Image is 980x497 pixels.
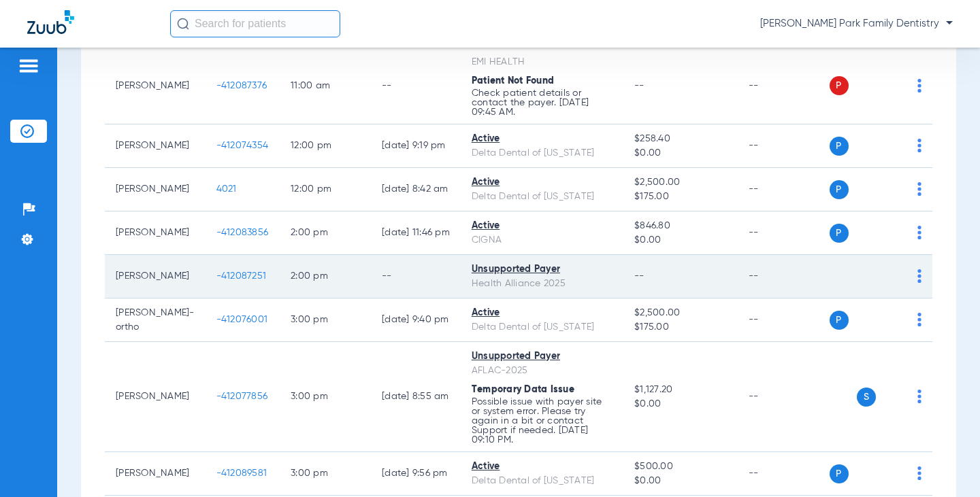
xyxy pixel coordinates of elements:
td: 2:00 PM [280,255,371,298]
div: Delta Dental of [US_STATE] [472,474,612,488]
td: [PERSON_NAME] [105,124,206,168]
span: -412089581 [216,468,267,478]
span: Temporary Data Issue [472,385,574,394]
td: 2:00 PM [280,211,371,255]
td: [PERSON_NAME] [105,452,206,496]
span: $2,500.00 [634,306,726,320]
td: 11:00 AM [280,48,371,124]
td: [PERSON_NAME] [105,48,206,124]
td: [DATE] 9:40 PM [371,298,461,342]
span: P [830,180,849,199]
td: [PERSON_NAME]-ortho [105,298,206,342]
td: -- [738,48,830,124]
img: group-dot-blue.svg [917,269,921,283]
span: $0.00 [634,233,726,247]
td: -- [738,211,830,255]
td: [DATE] 8:42 AM [371,168,461,211]
span: P [830,137,849,156]
span: $2,500.00 [634,175,726,190]
span: P [830,224,849,243]
span: -412083856 [216,228,269,237]
div: Active [472,306,612,320]
td: -- [738,168,830,211]
td: 3:00 PM [280,298,371,342]
td: -- [371,48,461,124]
td: -- [371,255,461,298]
div: Delta Dental of [US_STATE] [472,320,612,335]
div: CIGNA [472,233,612,247]
span: $0.00 [634,397,726,411]
img: group-dot-blue.svg [917,182,921,196]
span: $1,127.20 [634,383,726,397]
img: group-dot-blue.svg [917,390,921,403]
span: $846.80 [634,219,726,233]
span: -- [634,271,644,281]
span: -412076001 [216,315,268,324]
td: [DATE] 8:55 AM [371,342,461,452]
td: -- [738,298,830,342]
img: group-dot-blue.svg [917,226,921,239]
span: -- [634,81,644,90]
span: $0.00 [634,146,726,160]
div: Unsupported Payer [472,262,612,277]
td: [DATE] 9:19 PM [371,124,461,168]
p: Check patient details or contact the payer. [DATE] 09:45 AM. [472,88,612,117]
span: 4021 [216,184,237,194]
span: -412087251 [216,271,267,281]
span: -412074354 [216,141,269,150]
img: Search Icon [177,18,189,30]
div: Active [472,132,612,146]
div: Delta Dental of [US_STATE] [472,146,612,160]
div: Active [472,175,612,190]
div: EMI HEALTH [472,55,612,69]
td: 3:00 PM [280,452,371,496]
img: hamburger-icon [18,58,39,74]
img: group-dot-blue.svg [917,79,921,92]
p: Possible issue with payer site or system error. Please try again in a bit or contact Support if n... [472,397,612,445]
span: $0.00 [634,474,726,488]
span: P [830,464,849,483]
span: -412087376 [216,81,267,90]
span: -412077856 [216,392,268,401]
div: Health Alliance 2025 [472,277,612,291]
td: 3:00 PM [280,342,371,452]
td: 12:00 PM [280,168,371,211]
span: P [830,76,849,95]
div: Active [472,219,612,233]
input: Search for patients [170,10,340,37]
td: [PERSON_NAME] [105,211,206,255]
img: group-dot-blue.svg [917,466,921,480]
span: $175.00 [634,320,726,335]
img: Zuub Logo [27,10,74,34]
span: P [830,311,849,330]
td: [PERSON_NAME] [105,342,206,452]
span: $175.00 [634,190,726,204]
td: -- [738,452,830,496]
td: [PERSON_NAME] [105,255,206,298]
span: S [857,388,876,407]
td: [PERSON_NAME] [105,168,206,211]
div: Active [472,460,612,474]
td: [DATE] 11:46 PM [371,211,461,255]
td: -- [738,124,830,168]
div: AFLAC-2025 [472,364,612,378]
img: group-dot-blue.svg [917,139,921,152]
td: 12:00 PM [280,124,371,168]
div: Delta Dental of [US_STATE] [472,190,612,204]
img: group-dot-blue.svg [917,313,921,326]
td: -- [738,342,830,452]
span: [PERSON_NAME] Park Family Dentistry [760,17,953,31]
span: Patient Not Found [472,76,554,86]
td: -- [738,255,830,298]
span: $258.40 [634,132,726,146]
span: $500.00 [634,460,726,474]
td: [DATE] 9:56 PM [371,452,461,496]
div: Unsupported Payer [472,349,612,364]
